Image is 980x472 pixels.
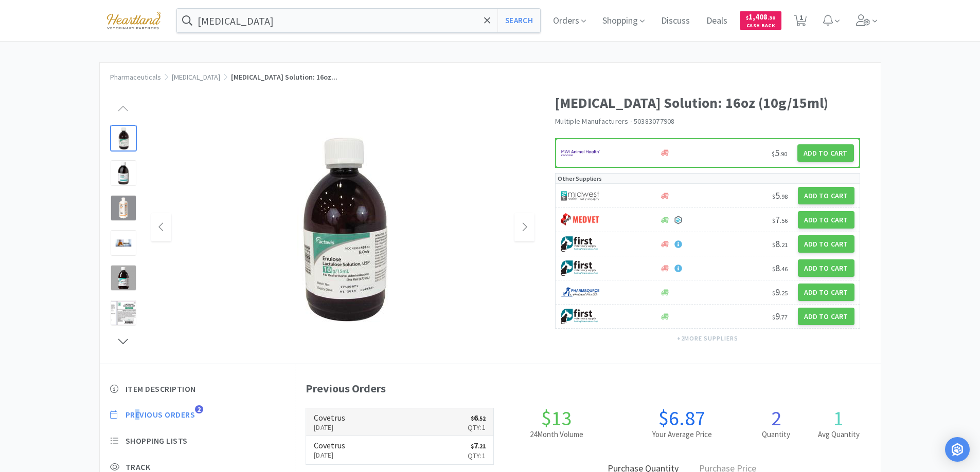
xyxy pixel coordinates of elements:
a: $1,408.30Cash Back [740,7,781,34]
button: Add to Cart [797,144,854,162]
span: . 77 [780,313,788,321]
a: 1 [790,17,811,27]
h2: Quantity [745,428,808,441]
span: $ [772,217,775,224]
button: Add to Cart [798,308,854,325]
span: 5 [772,147,787,159]
h1: [MEDICAL_DATA] Solution: 16oz (10g/15ml) [555,91,860,115]
h6: Covetrus [314,413,345,422]
img: bdd3c0f4347043b9a893056ed883a29a_120.png [561,212,599,228]
span: 9 [772,286,788,298]
button: Search [497,9,540,32]
h2: Avg Quantity [808,428,870,441]
img: cad7bdf275c640399d9c6e0c56f98fd2_10.png [99,6,168,34]
h2: Your Average Price [619,428,745,441]
span: $ [471,415,474,422]
span: $ [772,265,775,273]
p: Qty: 1 [468,422,486,433]
p: [DATE] [314,449,345,461]
h1: $6.87 [619,408,745,428]
p: Qty: 1 [468,450,486,461]
input: Search by item, sku, manufacturer, ingredient, size... [177,9,541,32]
button: Add to Cart [798,211,854,229]
p: Other Suppliers [558,174,602,183]
a: Pharmaceuticals [110,72,161,82]
img: 67d67680309e4a0bb49a5ff0391dcc42_6.png [561,309,599,324]
span: Item Description [126,384,196,394]
span: . 56 [780,217,788,224]
span: $ [772,150,775,158]
img: 67d67680309e4a0bb49a5ff0391dcc42_6.png [561,260,599,276]
span: 6 [471,412,486,423]
div: Open Intercom Messenger [945,437,970,462]
p: [DATE] [314,422,345,433]
span: [MEDICAL_DATA] Solution: 16oz... [231,72,337,82]
button: Add to Cart [798,187,854,204]
a: Covetrus[DATE]$6.52Qty:1 [306,408,493,437]
span: Shopping Lists [126,436,188,446]
button: Add to Cart [798,259,854,277]
h1: 2 [745,408,808,428]
span: 5 [772,190,788,201]
span: . 25 [780,289,788,297]
span: $ [772,193,775,200]
span: 8 [772,238,788,250]
h2: 24 Month Volume [494,428,619,441]
img: f8677d275ad64039aa3bcf375946eaf7_92568.jpeg [240,125,446,330]
button: +2more suppliers [672,331,743,346]
a: Discuss [657,16,694,26]
span: 1,408 [746,12,775,22]
span: . 46 [780,265,788,273]
span: . 30 [768,14,775,21]
a: [MEDICAL_DATA] [172,72,220,82]
span: Previous Orders [126,409,195,420]
span: $ [772,289,775,297]
span: 7 [772,214,788,225]
button: Add to Cart [798,284,854,301]
a: Covetrus[DATE]$7.21Qty:1 [306,436,493,464]
span: 8 [772,262,788,274]
span: . 21 [780,241,788,249]
span: 7 [471,440,486,450]
img: f6b2451649754179b5b4e0c70c3f7cb0_2.png [561,145,600,161]
span: 9 [772,310,788,322]
span: $ [772,241,775,249]
img: 4dd14cff54a648ac9e977f0c5da9bc2e_5.png [561,188,599,203]
span: . 98 [780,193,788,200]
span: . 90 [779,150,787,158]
button: Add to Cart [798,235,854,253]
span: . 21 [478,443,486,450]
span: · [630,117,632,126]
a: Deals [702,16,732,26]
span: $ [772,313,775,321]
span: Cash Back [746,23,775,30]
h1: $13 [494,408,619,428]
span: $ [471,443,474,450]
h6: Covetrus [314,441,345,449]
span: . 52 [478,415,486,422]
img: 67d67680309e4a0bb49a5ff0391dcc42_6.png [561,236,599,252]
span: 50383077908 [634,117,675,126]
span: $ [746,14,749,21]
img: 7915dbd3f8974342a4dc3feb8efc1740_58.png [561,285,599,300]
h1: 1 [808,408,870,428]
div: Previous Orders [306,380,870,398]
a: Multiple Manufacturers [555,117,629,126]
span: 2 [195,405,203,413]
